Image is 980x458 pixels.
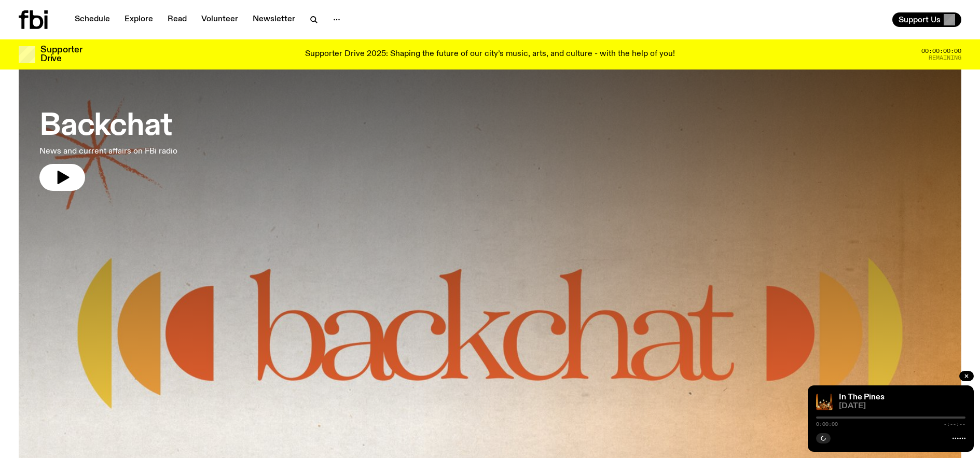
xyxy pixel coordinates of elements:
[195,12,244,27] a: Volunteer
[944,422,965,427] span: -:--:--
[161,12,193,27] a: Read
[929,55,961,61] span: Remaining
[40,46,82,63] h3: Supporter Drive
[816,422,838,427] span: 0:00:00
[839,393,885,401] a: In The Pines
[39,112,177,141] h3: Backchat
[839,403,965,410] span: [DATE]
[39,145,177,158] p: News and current affairs on FBi radio
[68,12,116,27] a: Schedule
[899,15,941,24] span: Support Us
[118,12,159,27] a: Explore
[39,102,177,191] a: BackchatNews and current affairs on FBi radio
[892,12,961,27] button: Support Us
[246,12,301,27] a: Newsletter
[921,48,961,54] span: 00:00:00:00
[305,50,675,59] p: Supporter Drive 2025: Shaping the future of our city’s music, arts, and culture - with the help o...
